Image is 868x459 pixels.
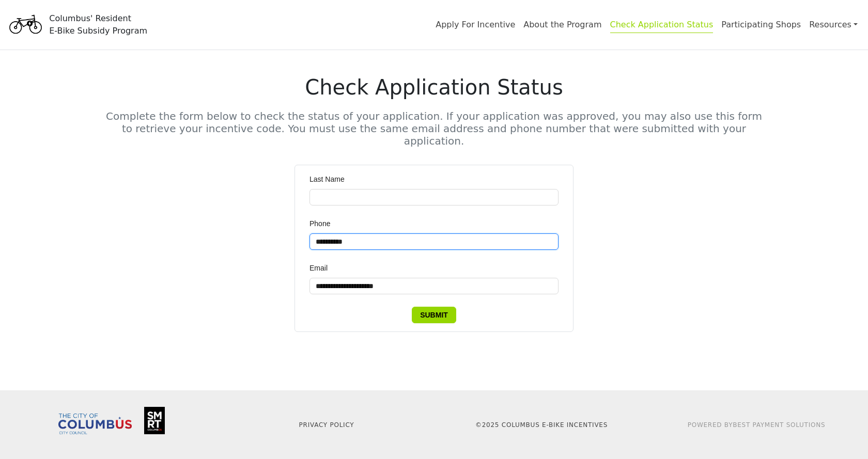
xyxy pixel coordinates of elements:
[420,309,448,321] span: Submit
[49,12,147,37] div: Columbus' Resident E-Bike Subsidy Program
[721,20,801,29] a: Participating Shops
[105,110,763,147] h5: Complete the form below to check the status of your application. If your application was approved...
[299,421,354,429] a: Privacy Policy
[523,20,601,29] a: About the Program
[809,14,858,35] a: Resources
[144,407,165,434] img: Smart Columbus
[309,262,335,274] label: Email
[412,307,456,323] button: Submit
[6,7,45,43] img: Program logo
[58,414,132,434] img: Columbus City Council
[309,233,559,250] input: Phone
[309,218,337,229] label: Phone
[309,173,352,185] label: Last Name
[610,20,714,33] a: Check Application Status
[440,420,643,430] p: © 2025 Columbus E-Bike Incentives
[436,20,515,29] a: Apply For Incentive
[688,421,826,429] a: Powered ByBest Payment Solutions
[309,278,559,294] input: Email
[6,18,147,30] a: Columbus' ResidentE-Bike Subsidy Program
[105,75,763,100] h1: Check Application Status
[309,189,559,205] input: Last Name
